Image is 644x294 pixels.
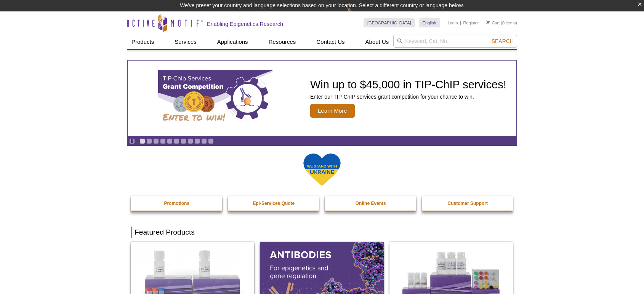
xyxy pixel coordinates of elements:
[303,153,341,187] img: We Stand With Ukraine
[160,138,166,144] a: Go to slide 4
[146,138,152,144] a: Go to slide 2
[187,138,193,144] a: Go to slide 8
[361,35,394,49] a: About Us
[213,35,253,49] a: Applications
[207,21,283,27] h2: Enabling Epigenetics Research
[312,35,349,49] a: Contact Us
[164,201,189,206] strong: Promotions
[131,227,513,238] h2: Featured Products
[486,20,500,26] a: Cart
[264,35,301,49] a: Resources
[131,196,223,211] a: Promotions
[325,196,417,211] a: Online Events
[170,35,201,49] a: Services
[486,21,490,24] img: Your Cart
[310,93,506,100] p: Enter our TIP-ChIP services grant competition for your chance to win.
[139,138,145,144] a: Go to slide 1
[158,70,272,127] img: TIP-ChIP Services Grant Competition
[422,196,514,211] a: Customer Support
[181,138,186,144] a: Go to slide 7
[419,18,440,27] a: English
[393,35,517,48] input: Keyword, Cat. No.
[460,18,461,27] li: |
[194,138,200,144] a: Go to slide 9
[201,138,207,144] a: Go to slide 10
[492,38,514,44] span: Search
[174,138,179,144] a: Go to slide 6
[486,18,517,27] li: (0 items)
[310,104,355,118] span: Learn More
[489,38,516,45] button: Search
[208,138,214,144] a: Go to slide 11
[167,138,173,144] a: Go to slide 5
[129,138,135,144] a: Toggle autoplay
[448,201,488,206] strong: Customer Support
[127,35,159,49] a: Products
[153,138,159,144] a: Go to slide 3
[448,20,458,26] a: Login
[128,61,516,136] a: TIP-ChIP Services Grant Competition Win up to $45,000 in TIP-ChIP services! Enter our TIP-ChIP se...
[310,79,506,90] h2: Win up to $45,000 in TIP-ChIP services!
[364,18,415,27] a: [GEOGRAPHIC_DATA]
[347,6,367,24] img: Change Here
[253,201,295,206] strong: Epi-Services Quote
[463,20,479,26] a: Register
[356,201,386,206] strong: Online Events
[228,196,320,211] a: Epi-Services Quote
[128,61,516,136] article: TIP-ChIP Services Grant Competition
